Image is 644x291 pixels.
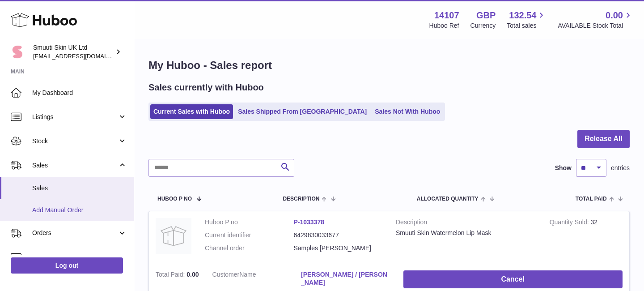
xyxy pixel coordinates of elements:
span: 0.00 [186,271,199,278]
dt: Name [212,270,301,290]
span: Stock [32,137,118,145]
dd: Samples [PERSON_NAME] [294,244,383,252]
img: no-photo.jpg [156,218,191,254]
span: ALLOCATED Quantity [417,196,479,202]
a: Sales Not With Huboo [372,104,443,119]
span: Sales [32,161,118,170]
img: tomi@beautyko.fi [11,45,24,59]
a: P-1033378 [294,218,325,226]
span: Description [283,196,319,202]
span: entries [611,164,630,172]
span: 132.54 [509,9,536,21]
dd: 6429830033677 [294,231,383,240]
h1: My Huboo - Sales report [148,58,630,73]
dt: Huboo P no [205,218,294,227]
a: 132.54 Total sales [507,9,547,30]
strong: Quantity Sold [550,218,591,228]
td: 32 [543,211,629,264]
span: AVAILABLE Stock Total [558,21,633,30]
a: 0.00 AVAILABLE Stock Total [558,9,633,30]
span: Add Manual Order [32,206,127,214]
a: [PERSON_NAME] / [PERSON_NAME] [301,270,390,287]
span: Total paid [576,196,607,202]
span: My Dashboard [32,89,127,97]
span: Sales [32,184,127,193]
span: Usage [32,253,127,261]
dt: Current identifier [205,231,294,240]
div: Smuuti Skin UK Ltd [33,43,114,60]
strong: GBP [476,9,496,21]
div: Currency [470,21,496,30]
span: Customer [212,271,240,278]
div: Huboo Ref [429,21,459,30]
strong: Total Paid [156,271,186,280]
label: Show [555,164,572,172]
span: Huboo P no [157,196,192,202]
a: Log out [11,257,123,274]
div: Smuuti Skin Watermelon Lip Mask [396,229,536,237]
dt: Channel order [205,244,294,252]
a: Current Sales with Huboo [150,104,233,119]
span: Listings [32,113,118,121]
span: [EMAIL_ADDRESS][DOMAIN_NAME] [33,52,131,60]
button: Cancel [403,270,623,289]
span: Total sales [507,21,547,30]
button: Release All [577,130,630,148]
strong: 14107 [434,9,459,21]
span: Orders [32,229,118,237]
strong: Description [396,218,536,229]
span: 0.00 [606,9,623,21]
h2: Sales currently with Huboo [148,81,264,94]
a: Sales Shipped From [GEOGRAPHIC_DATA] [235,104,370,119]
